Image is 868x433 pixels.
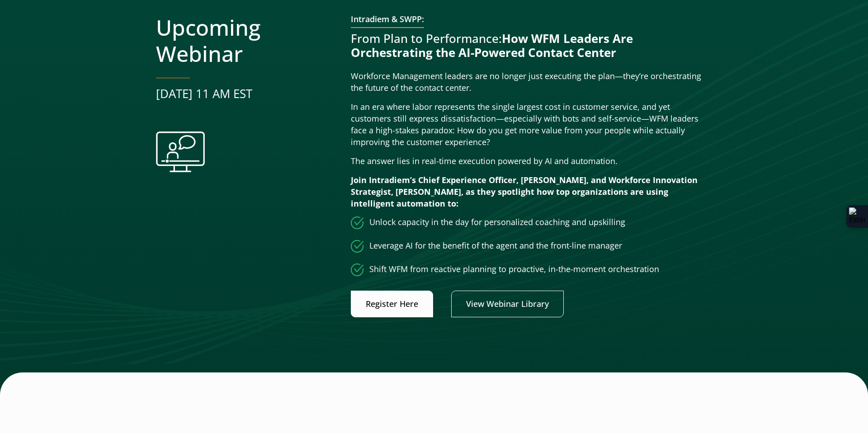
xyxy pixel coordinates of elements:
strong: How WFM Leaders Are Orchestrating the AI-Powered Contact Center [351,30,633,61]
h3: From Plan to Performance: [351,32,712,60]
p: The answer lies in real-time execution powered by AI and automation. [351,155,712,167]
p: [DATE] 11 AM EST [156,85,336,102]
a: Link opens in a new window [351,291,433,317]
h3: Intradiem & SWPP: [351,14,424,28]
img: Extension Icon [849,207,865,226]
a: Link opens in a new window [451,291,564,317]
p: In an era where labor represents the single largest cost in customer service, and yet customers s... [351,101,712,148]
strong: Join Intradiem’s Chief Experience Officer, [PERSON_NAME], and Workforce Innovation Strategist, [P... [351,174,698,209]
p: Workforce Management leaders are no longer just executing the plan—they’re orchestrating the futu... [351,71,712,94]
li: Unlock capacity in the day for personalized coaching and upskilling [351,216,712,229]
li: Leverage AI for the benefit of the agent and the front-line manager [351,240,712,253]
li: Shift WFM from reactive planning to proactive, in-the-moment orchestration [351,264,712,276]
h2: Upcoming Webinar [156,14,336,66]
